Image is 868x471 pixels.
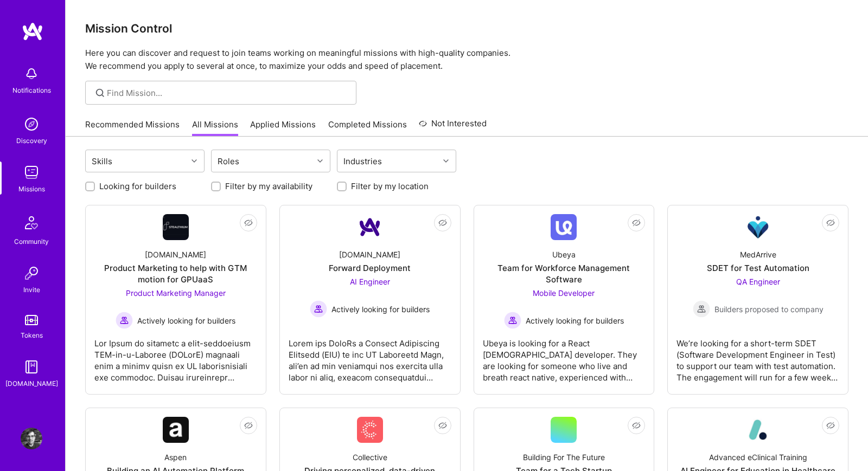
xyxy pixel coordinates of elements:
i: icon EyeClosed [826,421,835,430]
div: Invite [23,284,40,295]
div: Skills [89,153,115,169]
img: teamwork [21,162,42,183]
img: Company Logo [745,417,771,443]
i: icon EyeClosed [244,421,253,430]
span: Product Marketing Manager [126,288,226,298]
label: Filter by my availability [225,180,312,192]
div: Forward Deployment [329,262,411,274]
i: icon EyeClosed [826,218,835,227]
div: [DOMAIN_NAME] [5,378,58,389]
i: icon EyeClosed [632,421,641,430]
a: Recommended Missions [85,119,180,137]
div: Lor Ipsum do sitametc a elit-seddoeiusm TEM-in-u-Laboree (DOLorE) magnaali enim a minimv quisn ex... [94,329,257,383]
img: Company Logo [745,214,771,240]
img: Community [18,210,44,236]
span: AI Engineer [350,277,390,286]
div: SDET for Test Automation [707,262,809,274]
img: guide book [21,356,42,378]
span: QA Engineer [736,277,780,286]
i: icon EyeClosed [632,218,641,227]
div: Ubeya is looking for a React [DEMOGRAPHIC_DATA] developer. They are looking for someone who live ... [483,329,646,383]
a: Completed Missions [328,119,407,137]
div: Ubeya [552,249,576,260]
div: Team for Workforce Management Software [483,262,646,285]
div: Roles [215,153,242,169]
div: MedArrive [740,249,776,260]
span: Actively looking for builders [526,315,624,326]
img: Actively looking for builders [504,312,521,329]
i: icon EyeClosed [438,218,447,227]
div: [DOMAIN_NAME] [339,249,400,260]
div: Missions [18,183,45,195]
img: logo [22,22,43,41]
div: Advanced eClinical Training [709,451,807,463]
img: Company Logo [163,417,189,443]
a: Not Interested [419,117,487,137]
span: Mobile Developer [533,288,595,298]
img: User Avatar [21,428,42,449]
div: Discovery [16,135,47,146]
div: Building For The Future [523,451,605,463]
a: User Avatar [18,428,45,449]
img: Company Logo [357,417,383,443]
a: Applied Missions [250,119,316,137]
span: Builders proposed to company [714,304,824,315]
img: Builders proposed to company [693,300,710,318]
div: We’re looking for a short-term SDET (Software Development Engineer in Test) to support our team w... [676,329,839,383]
span: Actively looking for builders [137,315,235,326]
img: Company Logo [163,214,189,240]
div: Community [14,236,49,247]
span: Actively looking for builders [331,304,430,315]
img: Actively looking for builders [310,300,327,318]
div: Lorem ips DoloRs a Consect Adipiscing Elitsedd (EIU) te inc UT Laboreetd Magn, ali’en ad min veni... [289,329,451,383]
a: Company LogoUbeyaTeam for Workforce Management SoftwareMobile Developer Actively looking for buil... [483,214,646,385]
div: Notifications [12,85,51,96]
label: Looking for builders [99,180,176,192]
a: All Missions [192,119,238,137]
div: Product Marketing to help with GTM motion for GPUaaS [94,262,257,285]
div: Aspen [164,451,187,463]
label: Filter by my location [351,180,429,192]
div: [DOMAIN_NAME] [145,249,206,260]
i: icon Chevron [317,158,323,164]
i: icon EyeClosed [438,421,447,430]
div: Collective [353,451,387,463]
a: Company Logo[DOMAIN_NAME]Forward DeploymentAI Engineer Actively looking for buildersActively look... [289,214,451,385]
i: icon EyeClosed [244,218,253,227]
h3: Mission Control [85,22,848,35]
i: icon Chevron [443,158,449,164]
div: Tokens [21,330,43,341]
img: discovery [21,113,42,135]
i: icon Chevron [192,158,197,164]
img: bell [21,63,42,85]
a: Company LogoMedArriveSDET for Test AutomationQA Engineer Builders proposed to companyBuilders pro... [676,214,839,385]
a: Company Logo[DOMAIN_NAME]Product Marketing to help with GTM motion for GPUaaSProduct Marketing Ma... [94,214,257,385]
i: icon SearchGrey [94,87,106,99]
input: Find Mission... [107,87,348,99]
img: Actively looking for builders [116,312,133,329]
img: Company Logo [551,214,577,240]
img: Company Logo [357,214,383,240]
div: Industries [341,153,385,169]
img: Invite [21,262,42,284]
p: Here you can discover and request to join teams working on meaningful missions with high-quality ... [85,47,848,73]
img: tokens [25,315,38,325]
